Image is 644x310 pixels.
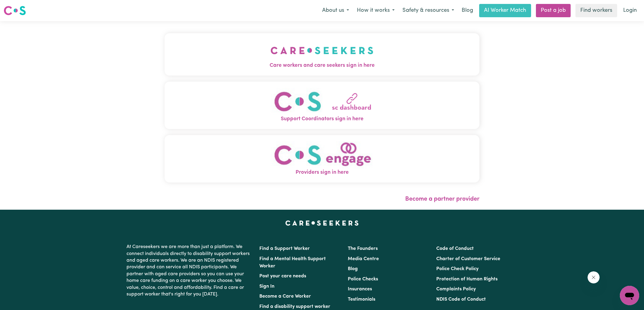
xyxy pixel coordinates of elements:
a: NDIS Code of Conduct [436,297,486,302]
a: Police Checks [348,277,378,282]
a: Careseekers home page [285,221,359,225]
button: Safety & resources [399,4,458,17]
img: Careseekers logo [4,5,26,16]
button: About us [318,4,353,17]
span: Need any help? [4,4,37,9]
a: Careseekers logo [4,4,26,18]
a: Find a Mental Health Support Worker [259,257,326,269]
iframe: Button to launch messaging window [620,286,639,305]
a: Sign In [259,284,274,289]
a: The Founders [348,246,378,251]
a: Post a job [536,4,571,17]
a: Media Centre [348,257,379,261]
a: Login [620,4,640,17]
a: Blog [348,266,358,271]
a: Testimonials [348,297,375,302]
button: Support Coordinators sign in here [165,82,479,129]
a: Code of Conduct [436,246,474,251]
span: Providers sign in here [165,169,479,176]
span: Support Coordinators sign in here [165,115,479,123]
button: How it works [353,4,399,17]
a: Find a Support Worker [259,246,310,251]
a: Blog [458,4,477,17]
a: Protection of Human Rights [436,277,498,282]
a: Post your care needs [259,274,306,279]
a: Insurances [348,287,372,292]
a: Police Check Policy [436,266,479,271]
a: Become a Care Worker [259,294,311,299]
a: Charter of Customer Service [436,257,500,261]
a: Find a disability support worker [259,304,330,309]
p: At Careseekers we are more than just a platform. We connect individuals directly to disability su... [127,241,252,300]
a: AI Worker Match [479,4,531,17]
a: Find workers [575,4,617,17]
button: Providers sign in here [165,135,479,182]
iframe: Close message [588,271,600,283]
span: Care workers and care seekers sign in here [165,62,479,69]
button: Care workers and care seekers sign in here [165,33,479,76]
a: Become a partner provider [405,196,479,202]
a: Complaints Policy [436,287,476,292]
